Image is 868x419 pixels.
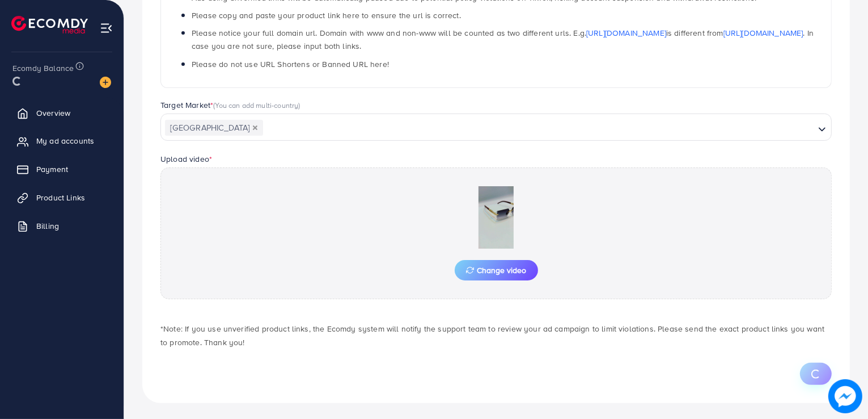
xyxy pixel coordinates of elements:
span: Ecomdy Balance [12,62,74,74]
a: Product Links [9,186,115,209]
a: Billing [9,215,115,237]
img: logo [11,16,88,33]
label: Target Market [160,99,300,111]
a: Payment [9,158,115,181]
span: Billing [36,220,59,232]
label: Upload video [160,153,212,165]
span: My ad accounts [36,135,94,146]
span: Overview [36,107,70,119]
span: Payment [36,164,68,175]
span: (You can add multi-country) [213,100,300,110]
img: menu [100,22,113,35]
a: [URL][DOMAIN_NAME] [586,27,666,39]
p: *Note: If you use unverified product links, the Ecomdy system will notify the support team to rev... [160,322,832,349]
span: Please do not use URL Shortens or Banned URL here! [192,58,389,70]
a: [URL][DOMAIN_NAME] [723,27,803,39]
input: Search for option [264,119,814,137]
span: Please copy and paste your product link here to ensure the url is correct. [192,10,461,21]
a: Overview [9,102,115,124]
span: [GEOGRAPHIC_DATA] [165,120,263,136]
span: Change video [466,266,527,274]
span: Please notice your full domain url. Domain with www and non-www will be counted as two different ... [192,27,814,52]
img: Preview Image [439,186,553,249]
button: Change video [455,260,538,280]
a: My ad accounts [9,129,115,152]
button: Deselect Pakistan [252,125,258,131]
div: Search for option [160,114,832,141]
img: image [100,77,111,88]
span: Product Links [36,192,85,203]
img: image [828,379,862,413]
